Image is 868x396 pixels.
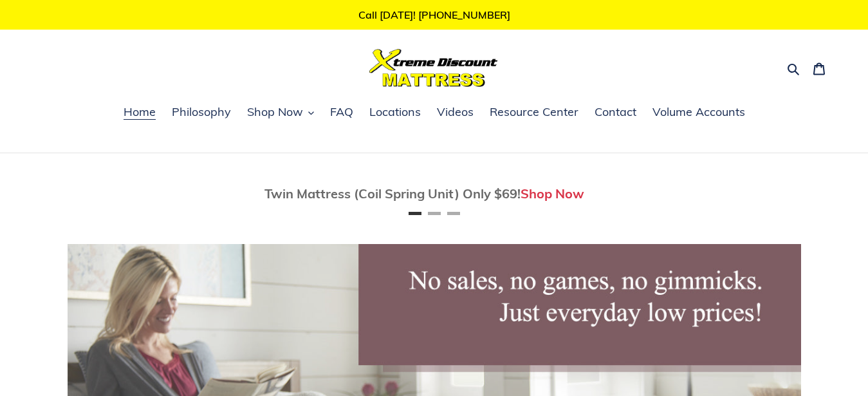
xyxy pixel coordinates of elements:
[124,104,156,120] span: Home
[172,104,231,120] span: Philosophy
[241,103,320,122] button: Shop Now
[247,104,303,120] span: Shop Now
[369,49,498,87] img: Xtreme Discount Mattress
[490,104,578,120] span: Resource Center
[595,104,636,120] span: Contact
[165,103,237,122] a: Philosophy
[264,185,521,202] span: Twin Mattress (Coil Spring Unit) Only $69!
[324,103,360,122] a: FAQ
[409,212,421,215] button: Page 1
[330,104,353,120] span: FAQ
[646,103,752,122] a: Volume Accounts
[483,103,585,122] a: Resource Center
[369,104,421,120] span: Locations
[588,103,643,122] a: Contact
[428,212,441,215] button: Page 2
[363,103,427,122] a: Locations
[430,103,480,122] a: Videos
[437,104,474,120] span: Videos
[447,212,460,215] button: Page 3
[652,104,745,120] span: Volume Accounts
[521,185,584,202] a: Shop Now
[117,103,162,122] a: Home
